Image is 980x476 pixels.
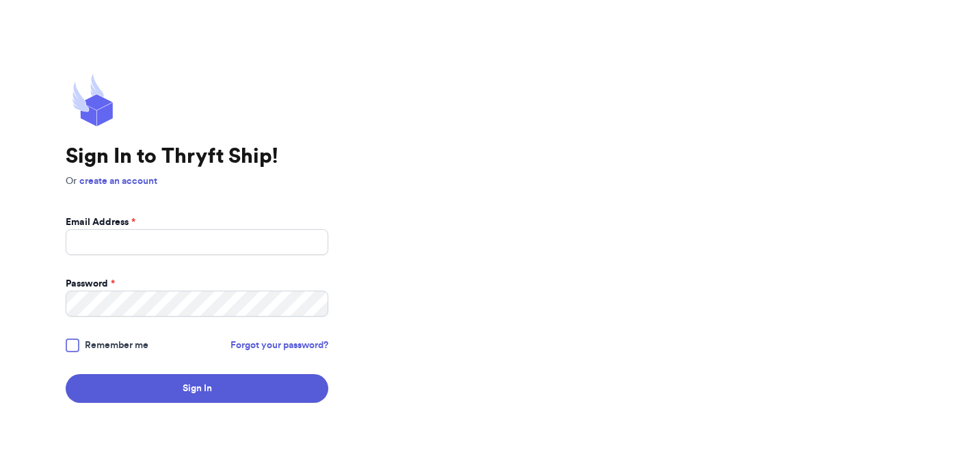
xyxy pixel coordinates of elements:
h1: Sign In to Thryft Ship! [66,144,328,169]
button: Sign In [66,374,328,403]
p: Or [66,174,328,188]
a: create an account [79,176,157,186]
label: Password [66,277,115,291]
label: Email Address [66,215,135,229]
span: Remember me [85,339,148,352]
a: Forgot your password? [230,339,328,352]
